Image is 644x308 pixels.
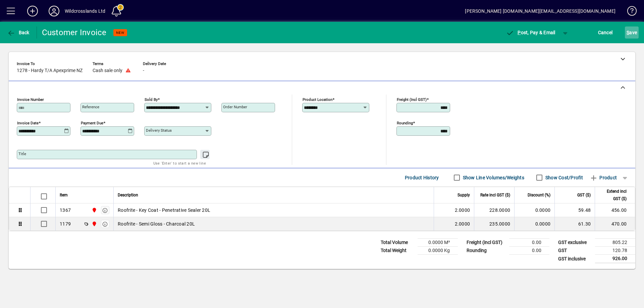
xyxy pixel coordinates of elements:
[509,247,549,255] td: 0.00
[42,27,107,38] div: Customer Invoice
[60,207,71,213] div: 1367
[60,221,71,227] div: 1179
[82,105,99,109] mat-label: Reference
[596,26,614,39] button: Cancel
[65,6,105,16] div: Wildcrosslands Ltd
[555,239,595,247] td: GST exclusive
[555,247,595,255] td: GST
[90,220,98,228] span: Onehunga
[153,159,206,167] mat-hint: Use 'Enter' to start a new line
[118,191,138,199] span: Description
[503,26,559,39] button: Post, Pay & Email
[458,191,470,199] span: Supply
[595,247,635,255] td: 120.78
[599,188,627,202] span: Extend incl GST ($)
[418,247,458,255] td: 0.0000 Kg
[555,255,595,263] td: GST inclusive
[418,239,458,247] td: 0.0000 M³
[544,174,583,181] label: Show Cost/Profit
[595,203,635,217] td: 456.00
[18,151,26,156] mat-label: Title
[595,239,635,247] td: 805.22
[303,97,332,102] mat-label: Product location
[7,30,30,35] span: Back
[90,206,98,214] span: Onehunga
[595,255,635,263] td: 926.00
[118,207,210,213] span: Roofrite - Key Coat - Penetrative Sealer 20L
[93,68,122,73] span: Cash sale only
[554,203,595,217] td: 59.48
[43,5,65,17] button: Profile
[146,128,172,133] mat-label: Delivery status
[514,217,554,231] td: 0.0000
[622,1,636,23] a: Knowledge Base
[577,191,591,199] span: GST ($)
[480,191,510,199] span: Rate incl GST ($)
[627,30,629,35] span: S
[465,6,615,16] div: [PERSON_NAME] [DOMAIN_NAME][EMAIL_ADDRESS][DOMAIN_NAME]
[405,172,439,183] span: Product History
[455,221,470,227] span: 2.0000
[223,105,247,109] mat-label: Order number
[402,172,442,184] button: Product History
[397,121,413,125] mat-label: Rounding
[586,172,620,184] button: Product
[118,221,195,227] span: Roofrite - Semi Gloss - Charcoal 20L
[462,174,524,181] label: Show Line Volumes/Weights
[116,30,124,35] span: NEW
[143,68,144,73] span: -
[145,97,158,102] mat-label: Sold by
[463,239,509,247] td: Freight (incl GST)
[506,30,555,35] span: ost, Pay & Email
[528,191,550,199] span: Discount (%)
[478,207,510,213] div: 228.0000
[627,27,637,38] span: ave
[514,203,554,217] td: 0.0000
[509,239,549,247] td: 0.00
[590,172,617,183] span: Product
[598,27,613,38] span: Cancel
[17,68,83,73] span: 1278 - Hardy T/A Apexprime NZ
[595,217,635,231] td: 470.00
[554,217,595,231] td: 61.30
[478,221,510,227] div: 235.0000
[397,97,427,102] mat-label: Freight (incl GST)
[22,5,43,17] button: Add
[377,247,418,255] td: Total Weight
[455,207,470,213] span: 2.0000
[81,121,103,125] mat-label: Payment due
[5,26,31,39] button: Back
[518,30,521,35] span: P
[60,191,68,199] span: Item
[377,239,418,247] td: Total Volume
[17,97,44,102] mat-label: Invoice number
[17,121,39,125] mat-label: Invoice date
[463,247,509,255] td: Rounding
[625,26,639,39] button: Save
